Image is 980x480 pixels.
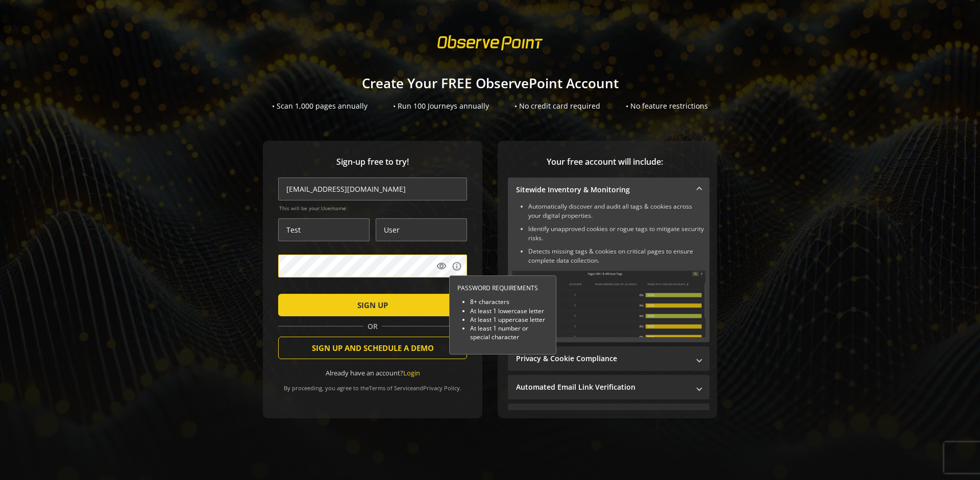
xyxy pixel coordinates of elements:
div: • No feature restrictions [626,101,708,111]
li: At least 1 lowercase letter [470,307,548,315]
div: Already have an account? [278,368,467,378]
mat-icon: visibility [436,261,447,271]
li: At least 1 number or special character [470,324,548,341]
mat-expansion-panel-header: Privacy & Cookie Compliance [508,346,709,371]
li: Identify unapproved cookies or rogue tags to mitigate security risks. [528,224,705,243]
li: 8+ characters [470,297,548,306]
span: SIGN UP [357,296,388,314]
button: SIGN UP [278,294,467,316]
img: Sitewide Inventory & Monitoring [512,270,705,337]
input: First Name * [278,218,370,241]
mat-panel-title: Privacy & Cookie Compliance [516,353,689,364]
div: Sitewide Inventory & Monitoring [508,202,709,342]
span: OR [363,321,382,332]
mat-icon: info [452,261,462,271]
li: Detects missing tags & cookies on critical pages to ensure complete data collection. [528,247,705,265]
mat-expansion-panel-header: Performance Monitoring with Web Vitals [508,403,709,428]
input: Email Address (name@work-email.com) * [278,178,467,200]
mat-expansion-panel-header: Sitewide Inventory & Monitoring [508,178,709,202]
div: • Scan 1,000 pages annually [272,101,367,111]
mat-panel-title: Sitewide Inventory & Monitoring [516,185,689,195]
span: Your free account will include: [508,156,702,168]
div: • Run 100 Journeys annually [393,101,489,111]
span: This will be your Username [279,205,467,212]
a: Login [403,368,420,377]
mat-expansion-panel-header: Automated Email Link Verification [508,375,709,399]
div: PASSWORD REQUIREMENTS [457,284,548,292]
button: SIGN UP AND SCHEDULE A DEMO [278,337,467,359]
a: Privacy Policy [423,384,460,392]
a: Terms of Service [369,384,413,392]
mat-panel-title: Automated Email Link Verification [516,382,689,392]
span: SIGN UP AND SCHEDULE A DEMO [312,339,434,357]
li: At least 1 uppercase letter [470,315,548,324]
li: Automatically discover and audit all tags & cookies across your digital properties. [528,202,705,220]
input: Last Name * [376,218,467,241]
div: • No credit card required [514,101,600,111]
span: Sign-up free to try! [278,156,467,168]
div: By proceeding, you agree to the and . [278,377,467,392]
